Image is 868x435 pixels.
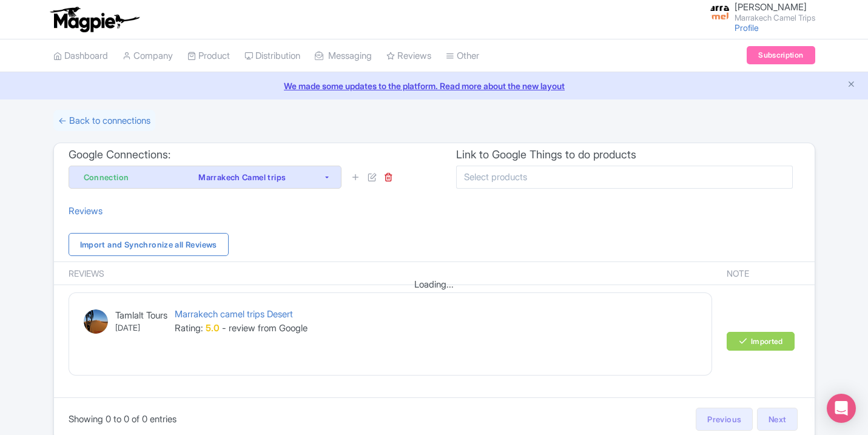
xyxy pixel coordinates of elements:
[53,39,108,73] a: Dashboard
[175,322,203,334] span: Rating:
[703,2,815,22] a: [PERSON_NAME] Marrakech Camel Trips
[84,170,155,184] div: Connection
[414,278,454,290] span: Loading...
[47,6,141,33] img: logo-ab69f6fb50320c5b225c76a69d11143b.png
[735,1,807,13] span: [PERSON_NAME]
[69,166,341,189] button: Connection Marrakech Camel trips
[244,39,300,73] a: Distribution
[847,78,856,92] button: Close announcement
[161,170,323,184] div: Marrakech Camel trips
[464,172,534,183] input: Select products
[115,309,167,321] a: Tamlalt Tours
[115,322,167,334] small: [DATE]
[54,262,720,285] th: Reviews
[747,46,815,64] a: Subscription
[827,394,856,423] div: Open Intercom Messenger
[187,39,230,73] a: Product
[69,408,177,431] div: Showing 0 to 0 of 0 entries
[175,308,293,320] span: Marrakech camel trips Desert
[7,79,861,92] a: We made some updates to the platform. Read more about the new layout
[206,322,220,334] strong: 5.0
[69,233,229,256] a: Import and Synchronize all Reviews
[446,39,479,73] a: Other
[53,110,155,131] a: ← Back to connections
[735,22,759,33] a: Profile
[456,148,786,161] h3: Link to Google Things to do products
[123,39,173,73] a: Company
[315,39,372,73] a: Messaging
[735,14,815,22] small: Marrakech Camel Trips
[386,39,431,73] a: Reviews
[710,3,730,22] img: skpecjwo0uind1udobp4.png
[69,195,103,228] a: Reviews
[719,262,814,285] th: Note
[69,148,412,161] h3: Google Connections:
[222,322,308,334] span: - review from Google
